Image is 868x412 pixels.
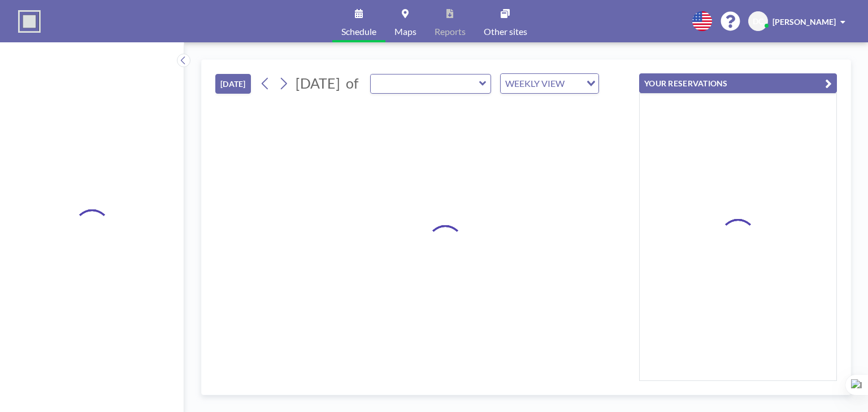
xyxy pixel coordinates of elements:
[435,27,466,36] span: Reports
[394,27,416,36] span: Maps
[484,27,527,36] span: Other sites
[501,74,598,93] div: Search for option
[568,76,580,91] input: Search for option
[639,73,837,93] button: YOUR RESERVATIONS
[753,16,763,27] span: DC
[772,17,836,27] span: [PERSON_NAME]
[296,74,340,91] span: [DATE]
[18,10,41,33] img: organization-logo
[346,74,358,92] span: of
[503,76,567,91] span: WEEKLY VIEW
[341,27,376,36] span: Schedule
[215,74,251,94] button: [DATE]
